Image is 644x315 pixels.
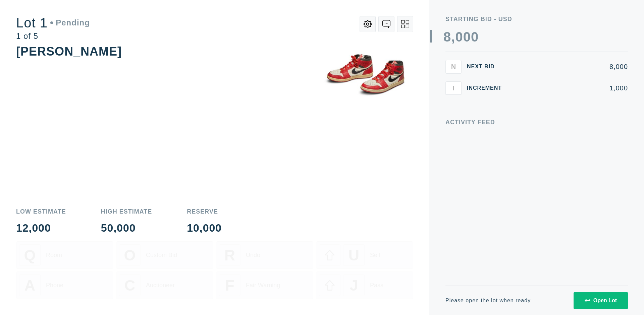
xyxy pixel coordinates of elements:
div: 0 [463,30,471,44]
div: Low Estimate [16,209,66,215]
div: Activity Feed [445,119,628,125]
span: N [451,63,456,70]
div: High Estimate [101,209,152,215]
div: 0 [455,30,463,44]
div: 10,000 [187,223,222,233]
div: Lot 1 [16,16,90,29]
div: [PERSON_NAME] [16,45,122,58]
div: Increment [467,85,507,91]
div: 0 [471,30,479,44]
div: Pending [50,19,90,27]
button: I [445,81,462,95]
div: 8,000 [513,63,628,70]
div: Open Lot [585,298,617,304]
div: 50,000 [101,223,152,233]
div: 12,000 [16,223,66,233]
div: 8 [443,30,451,44]
div: Starting Bid - USD [445,16,628,22]
button: Open Lot [574,292,628,309]
div: 1 of 5 [16,32,90,40]
div: Please open the lot when ready [445,298,531,303]
div: , [451,30,455,164]
div: 1,000 [513,85,628,91]
div: Reserve [187,209,222,215]
div: Next Bid [467,64,507,69]
button: N [445,60,462,73]
span: I [452,84,454,92]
